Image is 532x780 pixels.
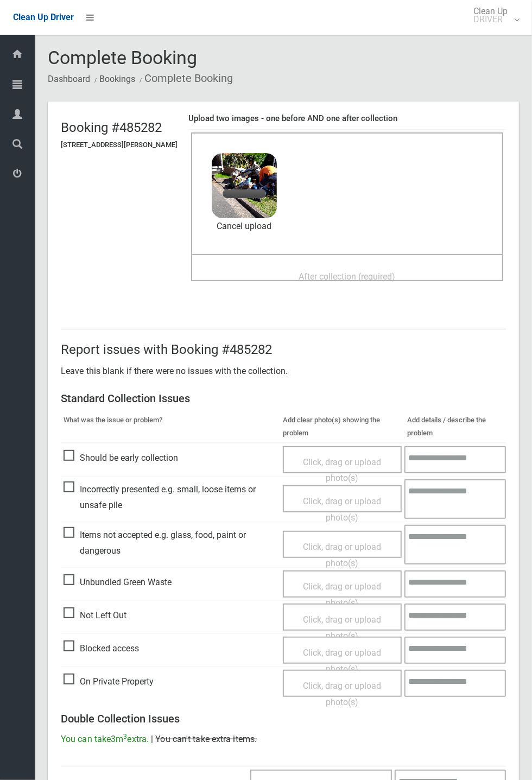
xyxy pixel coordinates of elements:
[48,47,197,68] span: Complete Booking
[111,734,127,744] span: 3m
[404,411,506,443] th: Add details / describe the problem
[61,713,506,725] h3: Double Collection Issues
[303,496,381,523] span: Click, drag or upload photo(s)
[468,7,518,23] span: Clean Up
[61,141,178,149] h5: [STREET_ADDRESS][PERSON_NAME]
[48,74,90,84] a: Dashboard
[64,574,172,591] span: Unbundled Green Waste
[280,411,404,443] th: Add clear photo(s) showing the problem
[61,343,506,357] h2: Report issues with Booking #485282
[303,681,381,707] span: Click, drag or upload photo(s)
[13,12,74,22] span: Clean Up Driver
[61,121,178,135] h2: Booking #485282
[473,15,508,23] small: DRIVER
[137,68,233,88] li: Complete Booking
[64,527,277,559] span: Items not accepted e.g. glass, food, paint or dangerous
[61,734,149,744] span: You can take extra.
[64,607,126,624] span: Not Left Out
[64,641,139,657] span: Blocked access
[123,733,127,740] sup: 3
[303,581,381,608] span: Click, drag or upload photo(s)
[151,734,153,744] span: |
[99,74,135,84] a: Bookings
[155,734,257,744] span: You can't take extra items.
[64,481,277,513] span: Incorrectly presented e.g. small, loose items or unsafe pile
[303,542,381,568] span: Click, drag or upload photo(s)
[64,450,178,466] span: Should be early collection
[13,9,74,26] a: Clean Up Driver
[212,218,277,234] a: Cancel upload
[303,457,381,484] span: Click, drag or upload photo(s)
[61,363,506,379] p: Leave this blank if there were no issues with the collection.
[303,648,381,674] span: Click, drag or upload photo(s)
[188,114,506,123] h4: Upload two images - one before AND one after collection
[64,674,154,690] span: On Private Property
[61,392,506,404] h3: Standard Collection Issues
[299,271,396,282] span: After collection (required)
[303,614,381,641] span: Click, drag or upload photo(s)
[61,411,280,443] th: What was the issue or problem?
